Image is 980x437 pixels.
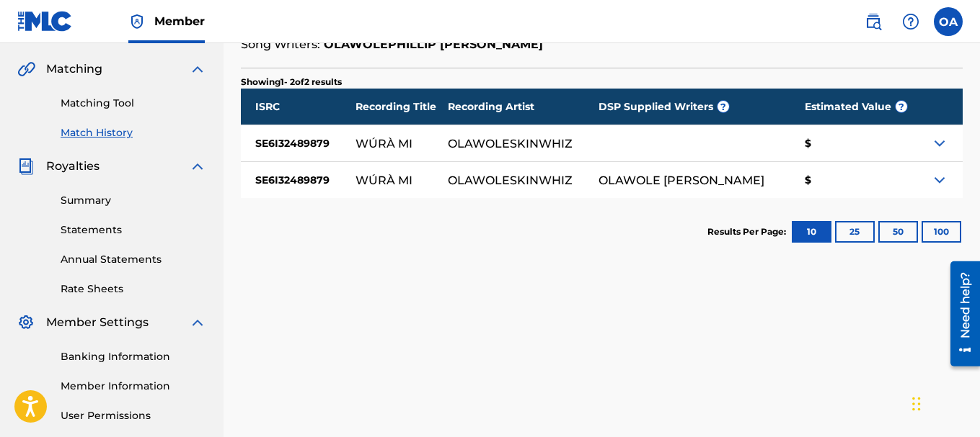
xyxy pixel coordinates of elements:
div: OLAWOLESKINWHIZ [448,174,573,186]
p: Showing 1 - 2 of 2 results [241,76,342,89]
span: Member [154,13,205,30]
span: ? [718,101,729,112]
p: Results Per Page: [707,225,790,238]
iframe: Chat Widget [908,368,980,437]
a: Match History [61,125,206,140]
iframe: Resource Center [940,255,980,373]
span: Royalties [46,158,100,175]
strong: OLAWOLEPHILLIP [PERSON_NAME] [324,37,543,51]
a: Matching Tool [61,96,206,111]
img: search [865,13,882,30]
span: Matching [46,60,102,78]
a: Summary [61,193,206,208]
a: Public Search [859,7,888,36]
a: Rate Sheets [61,281,206,297]
a: User Permissions [61,408,206,423]
span: Member Settings [46,314,149,331]
div: Recording Title [356,89,448,125]
div: Help [896,7,925,36]
img: Top Rightsholder [128,13,146,30]
div: WÚRÀ MI [356,138,412,150]
div: Estimated Value [790,89,919,125]
img: expand [189,158,206,175]
a: Member Information [61,379,206,394]
button: 10 [792,221,831,243]
div: Drag [912,382,921,425]
div: ISRC [241,89,356,125]
button: 25 [835,221,875,243]
div: $ [790,162,919,198]
img: Expand Icon [931,171,948,189]
div: SE6I32489879 [241,162,356,198]
div: DSP Supplied Writers [599,89,790,125]
a: Statements [61,222,206,238]
a: Annual Statements [61,252,206,267]
div: OLAWOLESKINWHIZ [448,138,573,150]
img: Royalties [17,158,35,175]
button: 100 [922,221,961,243]
button: 50 [878,221,918,243]
div: OLAWOLE [PERSON_NAME] [599,174,764,186]
div: User Menu [934,7,963,36]
div: WÚRÀ MI [356,174,412,186]
img: expand [189,60,206,78]
img: MLC Logo [17,11,73,32]
span: ? [896,101,907,112]
img: help [902,13,919,30]
div: SE6I32489879 [241,125,356,161]
img: Matching [17,60,35,78]
img: Member Settings [17,314,35,331]
div: $ [790,125,919,161]
img: expand [189,314,206,331]
div: Recording Artist [448,89,599,125]
a: Banking Information [61,349,206,364]
img: Expand Icon [931,135,948,152]
span: Song Writers: [241,37,320,51]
